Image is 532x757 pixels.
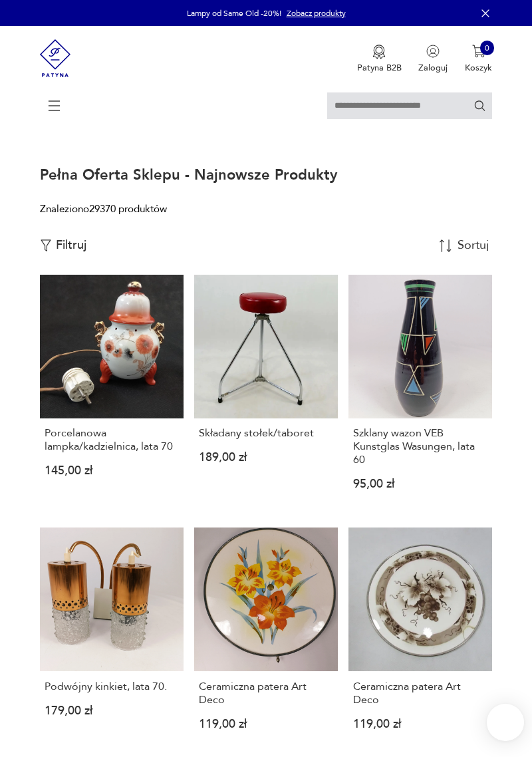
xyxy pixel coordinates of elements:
h3: Ceramiczna patera Art Deco [199,680,333,706]
a: Ceramiczna patera Art DecoCeramiczna patera Art Deco119,00 zł [194,528,338,750]
a: Ikona medaluPatyna B2B [357,45,402,74]
a: Szklany wazon VEB Kunstglas Wasungen, lata 60Szklany wazon VEB Kunstglas Wasungen, lata 6095,00 zł [348,275,492,511]
p: 189,00 zł [199,453,333,463]
img: Sort Icon [439,239,452,252]
img: Ikonka użytkownika [426,45,440,58]
a: Podwójny kinkiet, lata 70.Podwójny kinkiet, lata 70.179,00 zł [40,528,184,750]
p: Koszyk [465,62,492,74]
p: 145,00 zł [45,466,179,476]
p: Lampy od Same Old -20%! [187,8,281,19]
h3: Porcelanowa lampka/kadzielnica, lata 70 [45,426,179,453]
h3: Szklany wazon VEB Kunstglas Wasungen, lata 60 [353,426,487,466]
button: Patyna B2B [357,45,402,74]
h3: Ceramiczna patera Art Deco [353,680,487,706]
div: Znaleziono 29370 produktów [40,202,167,217]
button: Filtruj [40,238,86,253]
iframe: Smartsupp widget button [487,704,524,741]
button: Zaloguj [418,45,448,74]
a: Porcelanowa lampka/kadzielnica, lata 70Porcelanowa lampka/kadzielnica, lata 70145,00 zł [40,275,184,511]
p: Patyna B2B [357,62,402,74]
p: 179,00 zł [45,706,179,716]
img: Patyna - sklep z meblami i dekoracjami vintage [40,26,70,90]
button: Szukaj [473,99,486,112]
a: Składany stołek/taboretSkładany stołek/taboret189,00 zł [194,275,338,511]
div: Sortuj według daty dodania [458,239,491,251]
button: 0Koszyk [465,45,492,74]
img: Ikonka filtrowania [40,239,52,251]
img: Ikona medalu [372,45,386,59]
p: 119,00 zł [353,720,487,730]
img: Ikona koszyka [472,45,485,58]
h3: Podwójny kinkiet, lata 70. [45,680,179,693]
p: 119,00 zł [199,720,333,730]
h3: Składany stołek/taboret [199,426,333,440]
h1: Pełna oferta sklepu - najnowsze produkty [40,165,337,185]
div: 0 [480,41,495,55]
p: 95,00 zł [353,480,487,490]
a: Zobacz produkty [287,8,346,19]
p: Filtruj [56,238,86,253]
a: Ceramiczna patera Art DecoCeramiczna patera Art Deco119,00 zł [348,528,492,750]
p: Zaloguj [418,62,448,74]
